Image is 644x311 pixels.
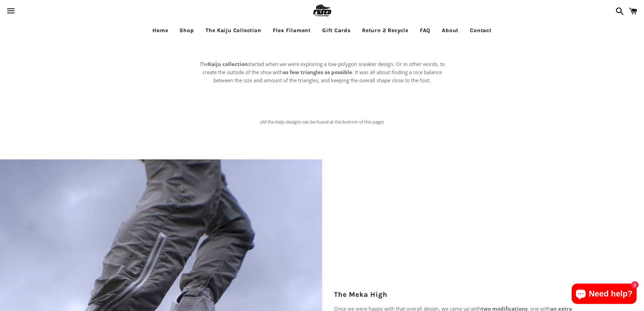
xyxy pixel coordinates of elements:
a: FAQ [415,22,435,39]
a: Home [147,22,173,39]
a: Shop [174,22,199,39]
a: Return 2 Recycle [357,22,413,39]
inbox-online-store-chat: Shopify online store chat [570,284,639,306]
a: Contact [465,22,497,39]
a: About [437,22,463,39]
h2: The Meka High [334,290,574,299]
strong: Kaiju collection [208,61,248,67]
a: Flex Filament [268,22,316,39]
a: The Kaiju Collection [200,22,266,39]
a: Gift Cards [317,22,356,39]
strong: as few triangles as possible [283,69,352,75]
p: (All the Kaiju designs can be found at the bottom of this page) [240,111,404,132]
p: The started when we were exploring a low-polygon sneaker design. Or in other words, to create the... [197,60,447,84]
